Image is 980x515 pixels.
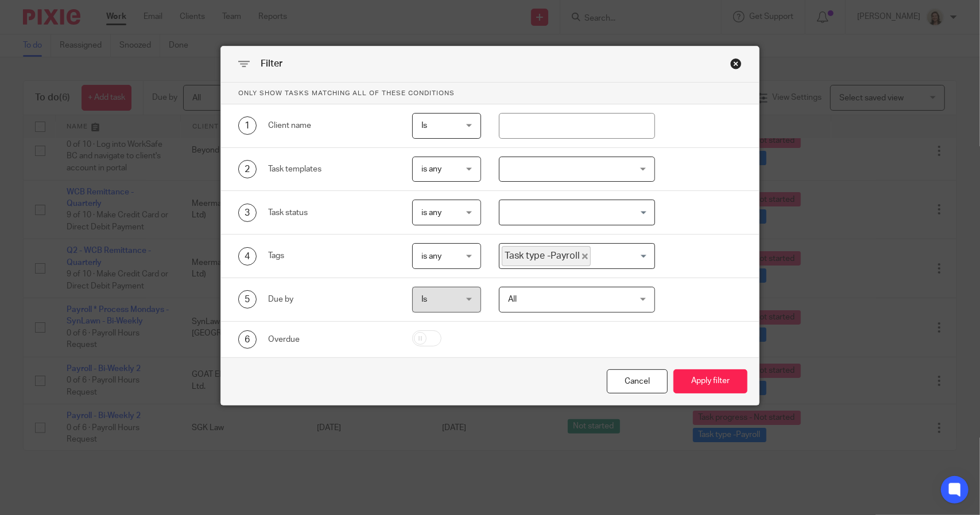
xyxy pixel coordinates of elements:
div: 3 [238,204,257,222]
div: 6 [238,330,257,349]
div: 2 [238,160,257,178]
div: Due by [268,294,394,305]
span: is any [421,209,441,217]
div: Task status [268,207,394,219]
span: Task type -Payroll [502,246,591,266]
span: is any [421,165,441,173]
div: Close this dialog window [730,58,742,69]
span: Is [421,295,427,303]
div: Close this dialog window [607,369,668,394]
span: All [508,295,517,303]
div: Search for option [499,200,654,225]
div: Task templates [268,163,394,175]
div: 4 [238,247,257,266]
input: Search for option [501,202,648,223]
div: Tags [268,250,394,262]
span: Filter [261,59,282,68]
button: Deselect Task type -Payroll [582,253,588,259]
input: Search for option [592,246,648,266]
p: Only show tasks matching all of these conditions [221,83,759,104]
div: Client name [268,120,394,131]
div: Overdue [268,334,394,345]
div: 1 [238,116,257,135]
span: is any [421,252,441,260]
div: Search for option [499,243,654,269]
button: Apply filter [673,369,747,394]
span: Is [421,122,427,130]
div: 5 [238,290,257,309]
